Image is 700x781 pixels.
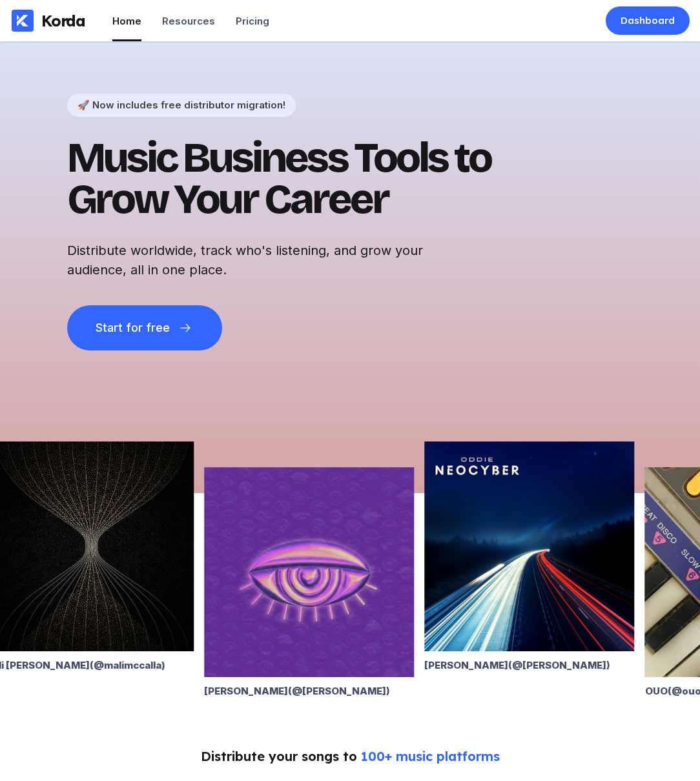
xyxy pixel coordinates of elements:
h1: Music Business Tools to Grow Your Career [67,137,532,220]
div: Start for free [96,321,169,334]
div: Dashboard [621,14,675,27]
h2: Distribute worldwide, track who's listening, and grow your audience, all in one place. [67,241,480,279]
button: Start for free [67,305,222,350]
div: 🚀 Now includes free distributor migration! [77,99,285,111]
div: [PERSON_NAME] (@ [PERSON_NAME] ) [424,659,634,671]
span: 100+ music platforms [361,748,500,764]
div: Distribute your songs to [201,748,500,764]
div: Korda [41,11,85,30]
div: Resources [162,15,215,27]
div: Pricing [236,15,269,27]
div: Home [112,15,141,27]
a: Dashboard [606,6,690,35]
div: [PERSON_NAME] (@ [PERSON_NAME] ) [204,685,414,697]
img: Oddie [424,441,634,651]
img: Tennin [204,467,414,677]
